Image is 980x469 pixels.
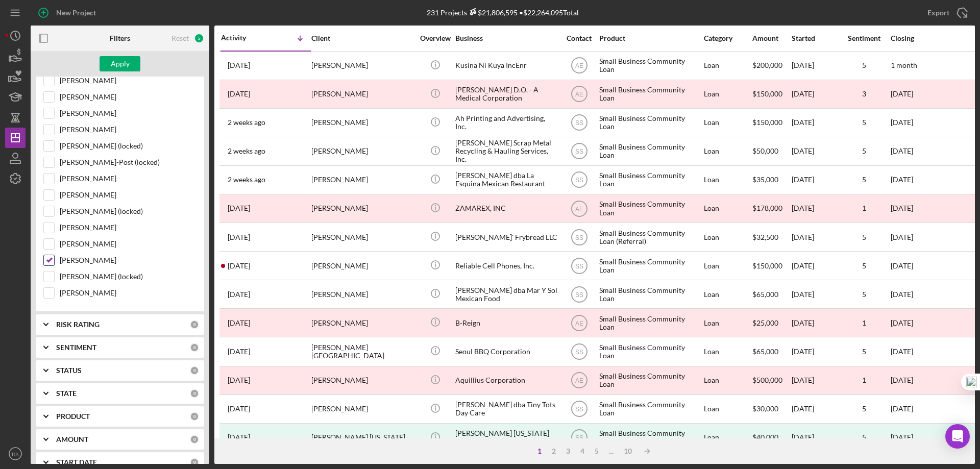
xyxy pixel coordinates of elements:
[228,405,250,413] time: 2025-04-03 15:27
[752,109,791,136] div: $150,000
[945,424,970,449] div: Open Intercom Messenger
[575,119,583,127] text: SS
[5,443,26,464] button: RK
[599,34,701,42] div: Product
[752,81,791,108] div: $150,000
[60,76,197,86] label: [PERSON_NAME]
[839,118,890,127] div: 5
[455,281,557,308] div: [PERSON_NAME] dba Mar Y Sol Mexican Food
[839,262,890,270] div: 5
[427,8,579,17] div: 231 Projects • $22,264,095 Total
[228,348,250,356] time: 2025-06-04 20:58
[311,224,413,251] div: [PERSON_NAME]
[575,205,583,212] text: AE
[311,109,413,136] div: [PERSON_NAME]
[311,396,413,423] div: [PERSON_NAME]
[560,34,598,42] div: Contact
[599,281,701,308] div: Small Business Community Loan
[575,406,583,413] text: SS
[891,146,913,155] time: [DATE]
[455,252,557,279] div: Reliable Cell Phones, Inc.
[455,309,557,336] div: B-Reign
[171,34,189,42] div: Reset
[704,166,751,193] div: Loan
[599,396,701,423] div: Small Business Community Loan
[599,195,701,222] div: Small Business Community Loan
[792,424,838,451] div: [DATE]
[599,367,701,394] div: Small Business Community Loan
[704,367,751,394] div: Loan
[599,309,701,336] div: Small Business Community Loan
[547,447,561,455] div: 2
[190,412,199,421] div: 0
[60,271,197,282] label: [PERSON_NAME] (locked)
[60,239,197,249] label: [PERSON_NAME]
[752,195,791,222] div: $178,000
[575,148,583,155] text: SS
[704,52,751,79] div: Loan
[792,52,838,79] div: [DATE]
[599,52,701,79] div: Small Business Community Loan
[891,175,913,184] time: [DATE]
[416,34,454,42] div: Overview
[455,396,557,423] div: [PERSON_NAME] dba Tiny Tots Day Care
[455,338,557,365] div: Seoul BBQ Corporation
[792,396,838,423] div: [DATE]
[839,90,890,98] div: 3
[891,261,913,270] time: [DATE]
[891,118,913,127] time: [DATE]
[228,319,250,327] time: 2025-06-15 15:11
[792,338,838,365] div: [DATE]
[839,405,890,413] div: 5
[752,309,791,336] div: $25,000
[704,396,751,423] div: Loan
[532,447,547,455] div: 1
[792,309,838,336] div: [DATE]
[891,233,913,241] time: [DATE]
[455,109,557,136] div: Ah Printing and Advertising, Inc.
[792,252,838,279] div: [DATE]
[839,348,890,356] div: 5
[575,234,583,241] text: SS
[311,367,413,394] div: [PERSON_NAME]
[575,62,583,69] text: AE
[60,288,197,298] label: [PERSON_NAME]
[752,252,791,279] div: $150,000
[455,81,557,108] div: [PERSON_NAME] D.O. - A Medical Corporation
[599,252,701,279] div: Small Business Community Loan
[575,377,583,384] text: AE
[575,434,583,441] text: SS
[839,34,890,42] div: Sentiment
[455,52,557,79] div: Kusina Ni Kuya IncEnr
[190,320,199,329] div: 0
[752,281,791,308] div: $65,000
[56,458,97,466] b: START DATE
[575,349,583,356] text: SS
[891,318,913,327] time: [DATE]
[839,376,890,384] div: 1
[792,195,838,222] div: [DATE]
[599,81,701,108] div: Small Business Community Loan
[704,281,751,308] div: Loan
[228,118,265,127] time: 2025-09-05 17:06
[60,206,197,216] label: [PERSON_NAME] (locked)
[752,166,791,193] div: $35,000
[228,204,250,212] time: 2025-08-08 05:07
[752,367,791,394] div: $500,000
[752,224,791,251] div: $32,500
[752,138,791,165] div: $50,000
[891,433,913,441] div: [DATE]
[599,138,701,165] div: Small Business Community Loan
[455,166,557,193] div: [PERSON_NAME] dba La Esquina Mexican Restaurant
[704,109,751,136] div: Loan
[12,451,19,457] text: RK
[752,61,782,69] span: $200,000
[561,447,575,455] div: 3
[917,3,975,23] button: Export
[575,447,590,455] div: 4
[60,108,197,118] label: [PERSON_NAME]
[60,190,197,200] label: [PERSON_NAME]
[311,166,413,193] div: [PERSON_NAME]
[311,138,413,165] div: [PERSON_NAME]
[111,56,130,71] div: Apply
